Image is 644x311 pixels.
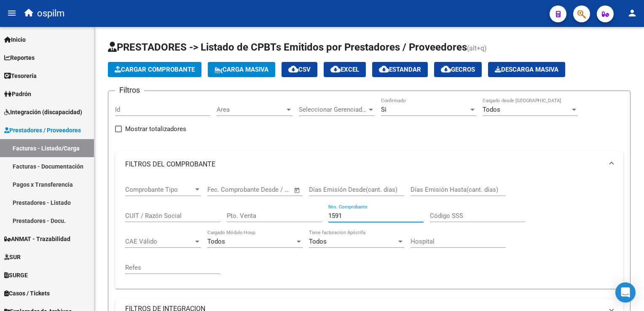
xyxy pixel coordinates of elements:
[115,84,144,96] h3: Filtros
[208,62,275,77] button: Carga Masiva
[379,66,421,73] span: Estandar
[4,53,35,62] span: Reportes
[4,35,26,44] span: Inicio
[37,4,64,23] span: ospilm
[4,289,50,298] span: Casos / Tickets
[381,106,386,113] span: Si
[125,238,193,245] span: CAE Válido
[115,178,623,289] div: FILTROS DEL COMPROBANTE
[372,62,428,77] button: Estandar
[7,8,17,18] mat-icon: menu
[467,44,487,52] span: (alt+q)
[207,186,241,193] input: Fecha inicio
[330,66,359,73] span: EXCEL
[299,106,367,113] span: Seleccionar Gerenciador
[4,271,28,280] span: SURGE
[441,66,475,73] span: Gecros
[207,238,225,245] span: Todos
[324,62,366,77] button: EXCEL
[217,106,285,113] span: Area
[4,234,70,244] span: ANMAT - Trazabilidad
[215,66,268,73] span: Carga Masiva
[309,238,327,245] span: Todos
[108,41,467,53] span: PRESTADORES -> Listado de CPBTs Emitidos por Prestadores / Proveedores
[495,66,558,73] span: Descarga Masiva
[434,62,482,77] button: Gecros
[483,106,500,113] span: Todos
[4,126,81,135] span: Prestadores / Proveedores
[488,62,565,77] button: Descarga Masiva
[125,124,186,134] span: Mostrar totalizadores
[288,64,298,74] mat-icon: cloud_download
[488,62,565,77] app-download-masive: Descarga masiva de comprobantes (adjuntos)
[125,186,193,193] span: Comprobante Tipo
[292,185,302,195] button: Open calendar
[282,62,317,77] button: CSV
[330,64,341,74] mat-icon: cloud_download
[4,89,31,99] span: Padrón
[379,64,389,74] mat-icon: cloud_download
[108,62,201,77] button: Cargar Comprobante
[4,71,37,80] span: Tesorería
[4,107,82,117] span: Integración (discapacidad)
[249,186,290,193] input: Fecha fin
[125,160,603,169] mat-panel-title: FILTROS DEL COMPROBANTE
[441,64,451,74] mat-icon: cloud_download
[115,151,623,178] mat-expansion-panel-header: FILTROS DEL COMPROBANTE
[615,282,636,303] div: Open Intercom Messenger
[4,252,21,262] span: SUR
[627,8,637,18] mat-icon: person
[288,66,311,73] span: CSV
[115,66,195,73] span: Cargar Comprobante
